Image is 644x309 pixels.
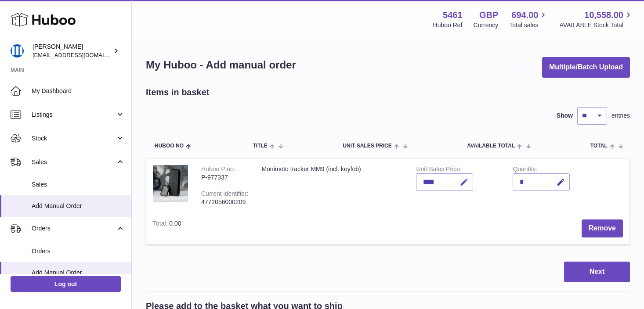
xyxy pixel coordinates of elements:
[584,9,623,21] span: 10,558.00
[153,165,188,203] img: Monimoto tracker MM9 (incl. keyfob)
[11,44,24,57] img: oksana@monimoto.com
[32,134,116,143] span: Stock
[433,21,463,29] div: Huboo Ref
[542,57,630,78] button: Multiple/Batch Upload
[11,276,121,292] a: Log out
[201,173,248,182] div: P-977337
[32,111,116,119] span: Listings
[32,87,125,95] span: My Dashboard
[32,158,116,166] span: Sales
[253,143,267,149] span: Title
[611,111,630,120] span: entries
[32,247,125,255] span: Orders
[32,180,125,189] span: Sales
[33,51,129,58] span: [EMAIL_ADDRESS][DOMAIN_NAME]
[32,224,116,233] span: Orders
[32,202,125,210] span: Add Manual Order
[343,143,391,149] span: Unit Sales Price
[467,143,515,149] span: AVAILABLE Total
[559,21,633,29] span: AVAILABLE Stock Total
[590,143,608,149] span: Total
[511,9,538,21] span: 694.00
[509,21,548,29] span: Total sales
[255,158,409,213] td: Monimoto tracker MM9 (incl. keyfob)
[513,165,537,175] label: Quantity
[153,220,169,229] label: Total
[32,269,125,277] span: Add Manual Order
[557,111,573,120] label: Show
[33,43,112,59] div: [PERSON_NAME]
[201,198,248,206] div: 4772056000209
[443,9,463,21] strong: 5461
[169,220,181,227] span: 0.00
[155,143,184,149] span: Huboo no
[201,190,248,199] div: Current identifier
[559,9,633,29] a: 10,558.00 AVAILABLE Stock Total
[564,262,630,282] button: Next
[474,21,499,29] div: Currency
[509,9,548,29] a: 694.00 Total sales
[416,165,461,175] label: Unit Sales Price
[479,9,498,21] strong: GBP
[582,219,623,237] button: Remove
[201,165,235,175] div: Huboo P no
[146,86,210,98] h2: Items in basket
[146,58,296,72] h1: My Huboo - Add manual order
